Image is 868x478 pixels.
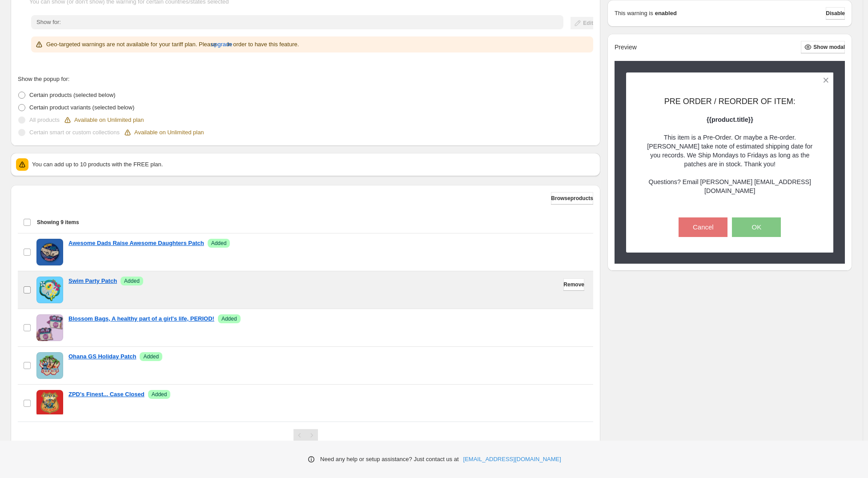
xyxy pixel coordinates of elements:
button: OK [732,217,781,237]
span: PRE ORDER / REORDER OF ITEM: [664,97,796,106]
a: ZPD's Finest... Case Closed [68,390,145,399]
a: Swim Party Patch [68,277,117,285]
span: Show modal [813,44,845,51]
span: Disable [826,10,845,17]
a: Awesome Dads Raise Awesome Daughters Patch [68,239,204,248]
span: Added [221,315,237,322]
span: Added [211,240,227,247]
p: Geo-targeted warnings are not available for your tariff plan. Please in order to have this feature. [46,40,299,49]
span: Browse products [551,195,593,202]
span: Showing 9 items [37,219,79,226]
img: Ohana GS Holiday Patch [36,352,63,379]
img: ZPD's Finest... Case Closed [36,390,63,417]
p: This warning is [615,9,653,18]
a: [EMAIL_ADDRESS][DOMAIN_NAME] [463,455,561,464]
button: Browseproducts [551,192,593,205]
span: Show the popup for: [18,76,69,82]
span: Show for: [36,19,61,25]
span: upgrade [211,40,233,49]
button: Remove [563,278,584,291]
div: Available on Unlimited plan [63,116,144,125]
p: All products [29,116,60,125]
a: Blossom Bags, A healthy part of a girl's life, PERIOD! [68,314,214,323]
p: Certain smart or custom collections [29,128,120,137]
img: Blossom Bags, A healthy part of a girl's life, PERIOD! [36,314,63,341]
h2: Preview [615,44,637,51]
button: upgrade [211,37,233,52]
nav: Pagination [293,429,318,442]
span: Added [143,353,159,360]
a: Ohana GS Holiday Patch [68,352,136,361]
img: Awesome Dads Raise Awesome Daughters Patch [36,239,63,265]
p: You can add up to 10 products with the FREE plan. [32,160,595,169]
strong: {{product.title}} [707,116,753,123]
span: Certain product variants (selected below) [29,104,134,111]
strong: enabled [655,9,677,18]
img: Swim Party Patch [36,277,63,303]
p: This item is a Pre-Order. Or maybe a Re-order. [PERSON_NAME] take note of estimated shipping date... [642,133,818,195]
button: Cancel [679,217,727,237]
span: Added [124,277,140,285]
span: Certain products (selected below) [29,92,116,98]
button: Show modal [801,41,845,53]
div: Available on Unlimited plan [123,128,204,137]
button: Disable [826,7,845,20]
span: Remove [563,281,584,288]
span: Added [152,391,167,398]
